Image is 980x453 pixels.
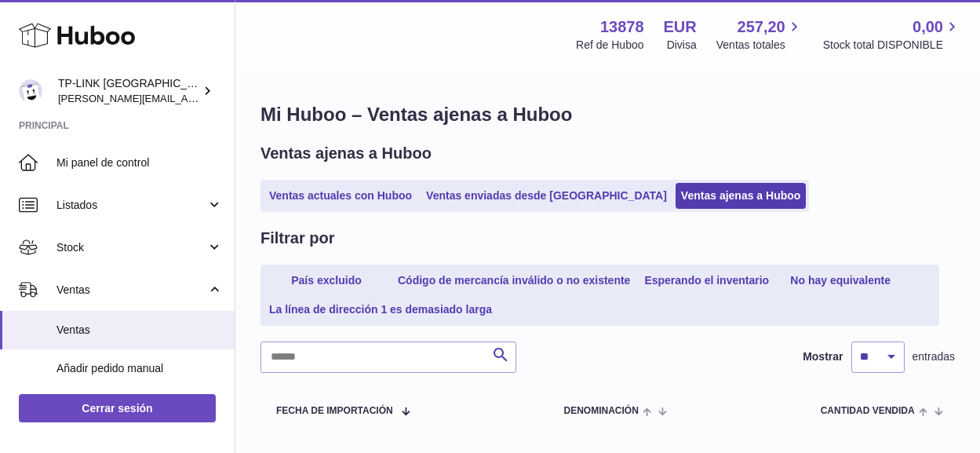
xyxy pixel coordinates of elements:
[392,268,636,294] a: Código de mercancía inválido o no existente
[58,92,315,104] span: [PERSON_NAME][EMAIL_ADDRESS][DOMAIN_NAME]
[563,406,638,416] span: Denominación
[56,361,223,376] span: Añadir pedido manual
[56,283,206,298] span: Ventas
[823,16,961,53] a: 0,00 Stock total DISPONIBLE
[260,228,334,249] h2: Filtrar por
[264,297,497,323] a: La línea de dirección 1 es demasiado larga
[56,198,206,213] span: Listados
[276,406,393,416] span: Fecha de importación
[576,38,643,53] div: Ref de Huboo
[913,16,943,38] span: 0,00
[667,38,697,53] div: Divisa
[716,16,803,53] a: 257,20 Ventas totales
[676,183,807,209] a: Ventas ajenas a Huboo
[19,394,216,422] a: Cerrar sesión
[716,38,803,53] span: Ventas totales
[19,79,42,103] img: celia.yan@tp-link.com
[260,102,955,127] h1: Mi Huboo – Ventas ajenas a Huboo
[778,268,903,294] a: No hay equivalente
[664,16,697,38] strong: EUR
[56,240,206,255] span: Stock
[639,268,774,294] a: Esperando el inventario
[58,76,199,106] div: TP-LINK [GEOGRAPHIC_DATA], SOCIEDAD LIMITADA
[913,349,955,364] span: entradas
[738,16,785,38] span: 257,20
[823,38,961,53] span: Stock total DISPONIBLE
[600,16,644,38] strong: 13878
[56,155,223,170] span: Mi panel de control
[260,143,432,164] h2: Ventas ajenas a Huboo
[803,349,843,364] label: Mostrar
[421,183,672,209] a: Ventas enviadas desde [GEOGRAPHIC_DATA]
[264,268,389,294] a: País excluido
[56,323,223,338] span: Ventas
[264,183,417,209] a: Ventas actuales con Huboo
[821,406,915,416] span: Cantidad vendida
